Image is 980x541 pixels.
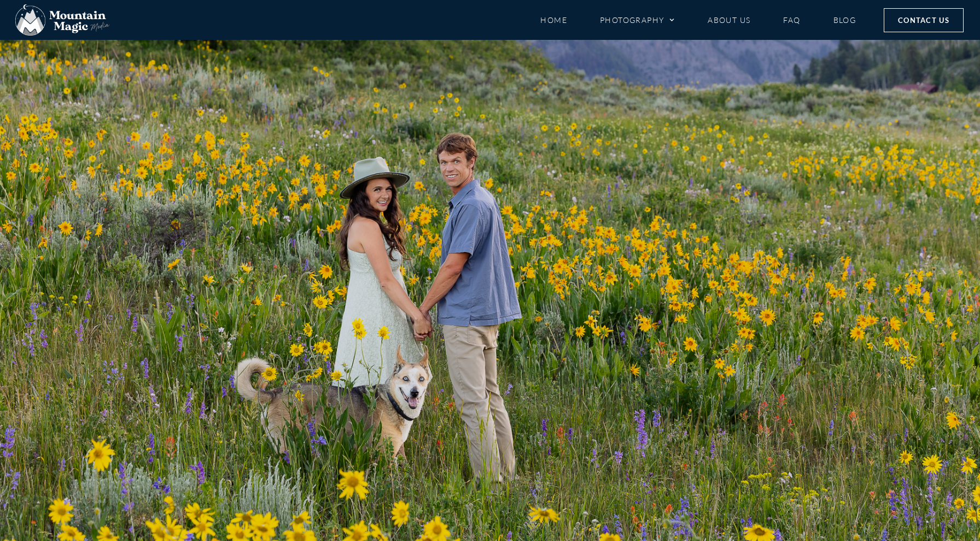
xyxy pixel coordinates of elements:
a: Photography [600,10,675,30]
a: About Us [708,10,750,30]
a: FAQ [783,10,800,30]
img: Mountain Magic Media photography logo Crested Butte Photographer [15,4,109,36]
a: Home [540,10,567,30]
a: Blog [833,10,856,30]
nav: Menu [540,10,856,30]
span: Contact Us [898,14,949,26]
a: Contact Us [884,8,964,32]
